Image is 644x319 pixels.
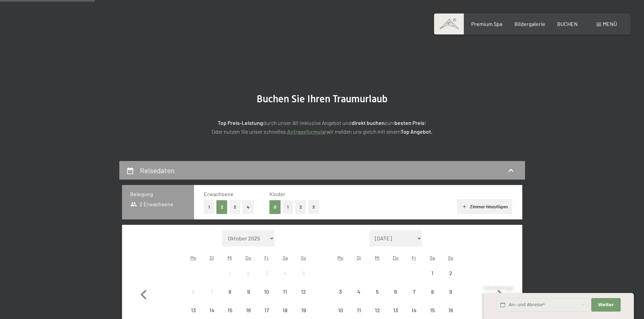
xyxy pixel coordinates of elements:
div: Wed Oct 01 2025 [221,264,239,282]
a: Premium Spa [471,21,502,27]
abbr: Donnerstag [245,255,251,261]
div: Tue Oct 07 2025 [202,283,221,301]
span: Kinder [269,191,285,197]
div: Wed Nov 05 2025 [368,283,386,301]
div: Anreise nicht möglich [442,283,460,301]
button: 1 [283,200,293,214]
div: Sun Oct 05 2025 [294,264,312,282]
div: Anreise nicht möglich [239,264,258,282]
abbr: Samstag [430,255,435,261]
div: Anreise nicht möglich [276,283,294,301]
button: 3 [308,200,319,214]
strong: Top Preis-Leistung [218,119,263,126]
abbr: Dienstag [210,255,214,261]
abbr: Donnerstag [393,255,399,261]
span: Menü [603,21,617,27]
span: 2 Erwachsene [130,201,174,208]
abbr: Montag [190,255,196,261]
strong: direkt buchen [352,119,385,126]
div: 1 [424,270,441,287]
div: 10 [258,289,275,306]
button: 2 [216,200,228,214]
div: Sun Nov 09 2025 [442,283,460,301]
abbr: Montag [337,255,343,261]
a: BUCHEN [557,21,578,27]
div: Tue Nov 04 2025 [350,283,368,301]
abbr: Mittwoch [228,255,232,261]
div: 12 [295,289,312,306]
div: Thu Nov 06 2025 [386,283,405,301]
span: Schnellanfrage [483,285,513,291]
div: Anreise nicht möglich [423,283,442,301]
a: Bildergalerie [515,21,545,27]
div: 7 [203,289,220,306]
a: Anfrageformular [287,128,327,135]
div: Fri Oct 10 2025 [258,283,276,301]
div: 6 [387,289,404,306]
abbr: Freitag [264,255,269,261]
div: Anreise nicht möglich [221,283,239,301]
div: 4 [277,270,293,287]
div: 8 [221,289,238,306]
div: Anreise nicht möglich [386,283,405,301]
div: 2 [240,270,257,287]
button: 1 [204,200,214,214]
div: Anreise nicht möglich [331,283,350,301]
button: Zimmer hinzufügen [457,199,512,214]
div: Anreise nicht möglich [258,264,276,282]
div: 9 [442,289,459,306]
div: Fri Nov 07 2025 [405,283,423,301]
span: Erwachsene [204,191,234,197]
abbr: Samstag [283,255,288,261]
div: 3 [332,289,349,306]
div: 5 [369,289,386,306]
button: Weiter [591,298,620,312]
div: 3 [258,270,275,287]
div: Sat Nov 08 2025 [423,283,442,301]
button: 4 [242,200,254,214]
div: Sun Nov 02 2025 [442,264,460,282]
div: 11 [277,289,293,306]
button: 2 [295,200,306,214]
div: Sun Oct 12 2025 [294,283,312,301]
div: 9 [240,289,257,306]
span: Buchen Sie Ihren Traumurlaub [257,93,388,105]
div: 4 [351,289,367,306]
div: Sat Oct 11 2025 [276,283,294,301]
div: Anreise nicht möglich [239,283,258,301]
div: Anreise nicht möglich [202,283,221,301]
p: durch unser All-inklusive Angebot und zum ! Oder nutzen Sie unser schnelles wir melden uns gleich... [153,118,491,136]
div: Anreise nicht möglich [184,283,202,301]
div: Anreise nicht möglich [350,283,368,301]
strong: besten Preis [395,119,425,126]
div: 5 [295,270,312,287]
div: Anreise nicht möglich [423,264,442,282]
div: Mon Oct 06 2025 [184,283,202,301]
div: 1 [221,270,238,287]
div: 7 [405,289,422,306]
div: Anreise nicht möglich [405,283,423,301]
abbr: Mittwoch [375,255,380,261]
h2: Reisedaten [140,166,174,175]
button: 3 [230,200,241,214]
abbr: Freitag [412,255,416,261]
div: Anreise nicht möglich [276,264,294,282]
div: Thu Oct 02 2025 [239,264,258,282]
h3: Belegung [130,190,186,198]
div: Anreise nicht möglich [258,283,276,301]
abbr: Sonntag [448,255,453,261]
abbr: Dienstag [357,255,361,261]
div: Anreise nicht möglich [294,283,312,301]
div: Anreise nicht möglich [294,264,312,282]
span: Weiter [598,302,614,308]
div: Wed Oct 08 2025 [221,283,239,301]
div: 2 [442,270,459,287]
div: Mon Nov 03 2025 [331,283,350,301]
button: 0 [269,200,281,214]
div: Fri Oct 03 2025 [258,264,276,282]
div: Anreise nicht möglich [368,283,386,301]
div: 6 [185,289,202,306]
